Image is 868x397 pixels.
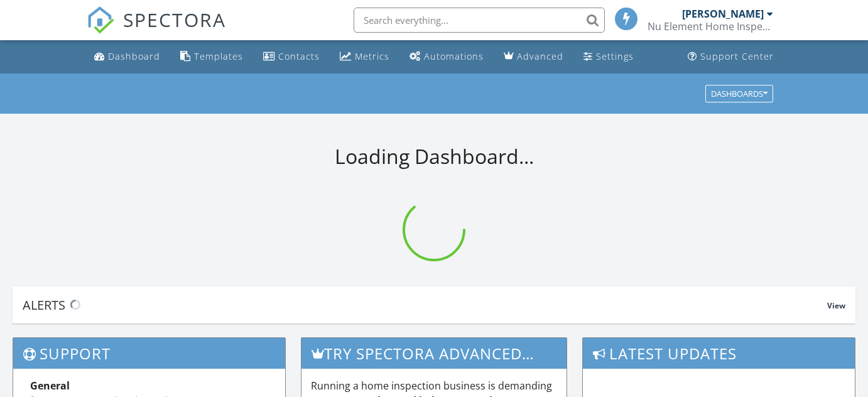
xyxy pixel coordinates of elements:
h3: Latest Updates [583,338,855,369]
a: Contacts [258,45,325,68]
a: Support Center [683,45,779,68]
div: Automations [424,50,484,62]
div: Settings [596,50,634,62]
a: Advanced [499,45,568,68]
div: Dashboard [108,50,160,62]
a: Dashboard [89,45,165,68]
div: Dashboards [711,89,768,98]
div: Nu Element Home Inspection, LLC [648,20,773,33]
div: Alerts [23,296,827,313]
div: Advanced [517,50,563,62]
a: Automations (Basic) [404,45,489,68]
a: Templates [175,45,248,68]
a: SPECTORA [87,17,226,43]
span: View [827,300,845,311]
span: SPECTORA [123,6,226,33]
div: Metrics [355,50,389,62]
div: Templates [194,50,243,62]
a: Settings [578,45,639,68]
h3: Support [13,338,285,369]
div: Support Center [700,50,774,62]
strong: General [30,379,70,393]
h3: Try spectora advanced [DATE] [301,338,566,369]
div: [PERSON_NAME] [682,8,764,20]
button: Dashboards [705,85,773,102]
a: Metrics [335,45,394,68]
input: Search everything... [354,8,605,33]
div: Contacts [278,50,320,62]
img: The Best Home Inspection Software - Spectora [87,6,114,34]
